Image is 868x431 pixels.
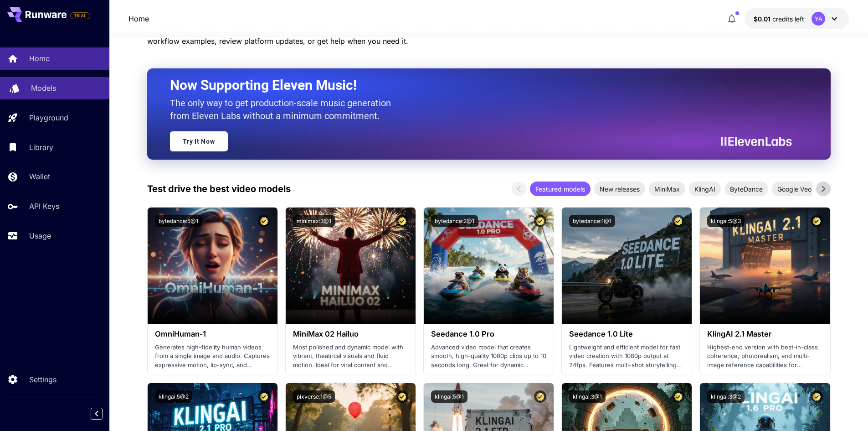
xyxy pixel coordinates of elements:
[293,330,408,338] h3: MiniMax 02 Hailuo
[772,15,804,23] span: credits left
[29,201,59,212] p: API Keys
[293,390,335,403] button: pixverse:1@5
[286,208,416,324] img: alt
[772,184,817,194] span: Google Veo
[534,390,546,403] button: Certified Model – Vetted for best performance and includes a commercial license.
[431,390,467,403] button: klingai:5@1
[71,12,90,19] span: TRIAL
[569,390,606,403] button: klingai:3@1
[31,83,56,93] p: Models
[431,330,546,338] h3: Seedance 1.0 Pro
[29,142,53,153] p: Library
[29,53,50,64] p: Home
[29,112,68,123] p: Playground
[431,343,546,370] p: Advanced video model that creates smooth, high-quality 1080p clips up to 10 seconds long. Great f...
[530,184,591,194] span: Featured models
[700,208,830,324] img: alt
[569,215,615,227] button: bytedance:1@1
[754,15,772,23] span: $0.01
[170,97,398,122] p: The only way to get production-scale music generation from Eleven Labs without a minimum commitment.
[70,10,90,21] span: Add your payment card to enable full platform functionality.
[562,208,692,324] img: alt
[530,182,591,196] div: Featured models
[29,230,51,241] p: Usage
[724,182,768,196] div: ByteDance
[649,184,685,194] span: MiniMax
[689,184,721,194] span: KlingAI
[745,8,849,29] button: $0.01YA
[569,330,684,338] h3: Seedance 1.0 Lite
[724,184,768,194] span: ByteDance
[754,14,804,24] div: $0.01
[258,215,270,227] button: Certified Model – Vetted for best performance and includes a commercial license.
[707,343,822,370] p: Highest-end version with best-in-class coherence, photorealism, and multi-image reference capabil...
[707,215,745,227] button: klingai:5@3
[148,208,277,324] img: alt
[424,208,554,324] img: alt
[128,13,149,24] a: Home
[155,330,270,338] h3: OmniHuman‑1
[812,12,825,26] div: YA
[155,390,192,403] button: klingai:5@2
[534,215,546,227] button: Certified Model – Vetted for best performance and includes a commercial license.
[707,390,745,403] button: klingai:3@2
[689,182,721,196] div: KlingAI
[155,215,202,227] button: bytedance:5@1
[594,182,645,196] div: New releases
[811,215,823,227] button: Certified Model – Vetted for best performance and includes a commercial license.
[98,405,109,422] div: Collapse sidebar
[672,215,684,227] button: Certified Model – Vetted for best performance and includes a commercial license.
[170,131,228,151] a: Try It Now
[431,215,478,227] button: bytedance:2@1
[396,390,408,403] button: Certified Model – Vetted for best performance and includes a commercial license.
[147,182,291,196] p: Test drive the best video models
[155,343,270,370] p: Generates high-fidelity human videos from a single image and audio. Captures expressive motion, l...
[707,330,822,338] h3: KlingAI 2.1 Master
[396,215,408,227] button: Certified Model – Vetted for best performance and includes a commercial license.
[811,390,823,403] button: Certified Model – Vetted for best performance and includes a commercial license.
[128,13,149,24] nav: breadcrumb
[170,77,785,94] h2: Now Supporting Eleven Music!
[293,215,335,227] button: minimax:3@1
[672,390,684,403] button: Certified Model – Vetted for best performance and includes a commercial license.
[29,374,56,385] p: Settings
[772,182,817,196] div: Google Veo
[258,390,270,403] button: Certified Model – Vetted for best performance and includes a commercial license.
[649,182,685,196] div: MiniMax
[594,184,645,194] span: New releases
[29,171,50,182] p: Wallet
[569,343,684,370] p: Lightweight and efficient model for fast video creation with 1080p output at 24fps. Features mult...
[91,408,103,420] button: Collapse sidebar
[293,343,408,370] p: Most polished and dynamic model with vibrant, theatrical visuals and fluid motion. Ideal for vira...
